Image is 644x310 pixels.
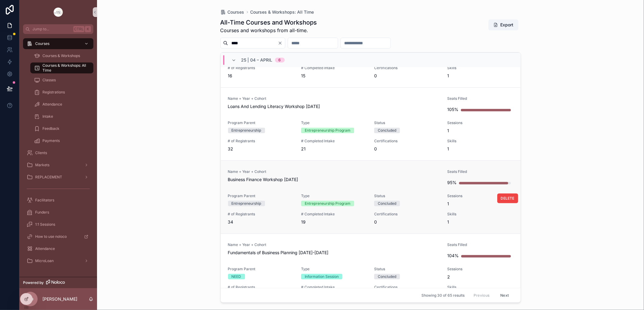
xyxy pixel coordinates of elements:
a: Payments [30,135,93,146]
img: App logo [53,7,63,17]
span: Name + Year + Cohort [228,96,440,101]
span: Attendance [35,246,55,251]
span: Courses [228,9,244,15]
span: K [86,27,90,32]
span: Program Parent [228,120,294,125]
span: # of Registrants [228,212,294,217]
a: Attendance [30,99,93,110]
span: Certifications [374,285,440,290]
span: Markets [35,163,49,167]
span: How to use noloco [35,234,67,239]
span: # of Registrants [228,66,294,70]
a: Name + Year + CohortFundamentals of Business Planning [DATE]-[DATE]Seats Filled104%Program Parent... [221,234,521,307]
a: Courses & Workshops: All Time [250,9,314,15]
span: Certifications [374,66,440,70]
div: 104% [447,250,459,262]
span: 0 [374,146,440,152]
a: Attendance [23,243,93,254]
span: Certifications [374,139,440,143]
span: Facilitators [35,198,54,203]
span: 32 [228,146,294,152]
span: # Completed Intake [301,285,367,290]
span: Skills [447,66,513,70]
div: Entrepreneurship [232,128,261,133]
span: Clients [35,150,47,155]
span: Sessions [447,267,513,271]
span: Showing 30 of 65 results [421,293,465,298]
span: 34 [228,219,294,225]
a: 1:1 Sessions [23,219,93,230]
span: Fundamentals of Business Planning [DATE]-[DATE] [228,250,440,256]
a: Markets [23,160,93,170]
span: Skills [447,285,513,290]
span: Seats Filled [447,242,513,247]
span: Feedback [42,126,59,131]
a: Name + Year + CohortBusiness Finance Workshop [DATE]Seats Filled95%Program ParentEntrepreneurship... [221,160,521,234]
span: Skills [447,139,513,143]
a: Registrations [30,87,93,98]
span: # Completed Intake [301,139,367,143]
a: Clients [23,147,93,158]
div: 6 [279,58,281,62]
span: # Completed Intake [301,66,367,70]
span: # Completed Intake [301,212,367,217]
div: Entrepreneurship [232,201,261,206]
span: Registrations [42,90,65,95]
span: Funders [35,210,49,215]
span: Skills [447,212,513,217]
span: Courses & Workshops: All Time [42,63,87,73]
span: 19 [301,219,367,225]
span: Courses and workshops from all-time. [220,27,317,34]
a: Courses & Workshops [30,50,93,61]
span: 1:1 Sessions [35,222,55,227]
a: Name + Year + CohortLoans And Lending Literacy Workshop [DATE]Seats Filled105%Program ParentEntre... [221,87,521,160]
div: Entrepreneurship Program [305,128,351,133]
a: Funders [23,207,93,218]
p: [PERSON_NAME] [42,296,77,302]
span: Courses & Workshops [42,53,80,58]
button: DELETE [497,194,518,203]
a: Feedback [30,123,93,134]
span: 1 [447,128,513,134]
span: Jump to... [32,27,71,32]
span: 21 [301,146,367,152]
span: Name + Year + Cohort [228,242,440,247]
span: MicroLoan [35,258,54,263]
span: Seats Filled [447,169,513,174]
a: Courses [23,38,93,49]
span: 1 [447,201,513,207]
span: Certifications [374,212,440,217]
a: Courses & Workshops: All Time [30,62,93,73]
span: Status [374,194,440,198]
a: REPLACEMENT [23,172,93,183]
span: Seats Filled [447,96,513,101]
div: scrollable content [19,34,97,274]
div: Concluded [378,201,396,206]
span: Sessions [447,120,513,125]
span: Program Parent [228,267,294,271]
div: 95% [447,177,457,189]
button: Jump to...CtrlK [23,24,93,34]
span: DELETE [501,196,515,201]
span: 2 [447,274,513,280]
span: Sessions [447,194,513,198]
div: Entrepreneurship Program [305,201,351,206]
span: Loans And Lending Literacy Workshop [DATE] [228,103,440,110]
a: Intake [30,111,93,122]
span: Intake [42,114,53,119]
span: Name + Year + Cohort [228,169,440,174]
a: Facilitators [23,195,93,206]
span: 15 [301,73,367,79]
a: Classes [30,75,93,86]
button: Clear [278,41,285,45]
span: 1 [447,219,513,225]
span: Type [301,267,367,271]
span: Status [374,267,440,271]
span: Courses [35,41,49,46]
span: Type [301,120,367,125]
div: Concluded [378,274,396,279]
span: # of Registrants [228,139,294,143]
span: Powered by [23,280,44,285]
a: How to use noloco [23,231,93,242]
span: Type [301,194,367,198]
